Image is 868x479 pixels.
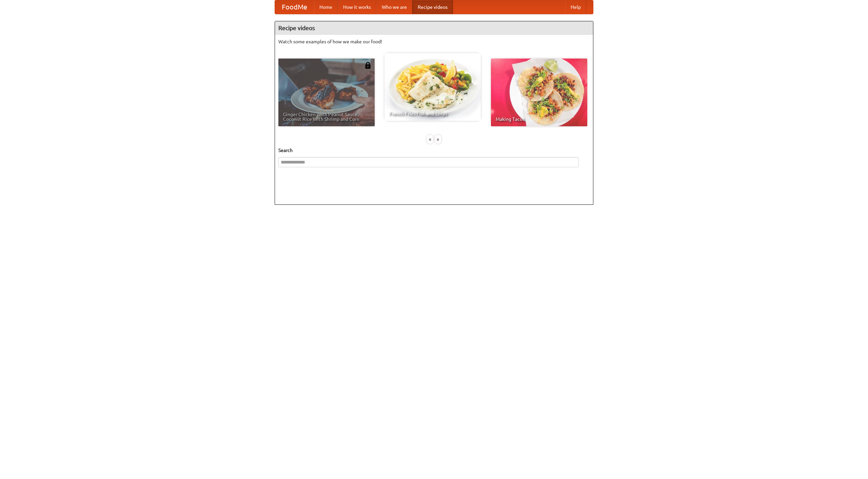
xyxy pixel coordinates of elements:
a: FoodMe [275,0,314,14]
div: « [427,135,433,144]
a: Help [565,0,586,14]
a: French Fries Fish and Chips [384,53,481,121]
div: » [435,135,441,144]
span: French Fries Fish and Chips [389,111,476,116]
a: Making Tacos [491,59,587,126]
a: Home [314,0,338,14]
h5: Search [278,147,590,154]
h4: Recipe videos [275,21,593,35]
a: Who we are [376,0,412,14]
p: Watch some examples of how we make our food! [278,38,590,45]
img: 483408.png [364,62,371,69]
a: Recipe videos [412,0,453,14]
a: How it works [338,0,376,14]
span: Making Tacos [496,117,583,122]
